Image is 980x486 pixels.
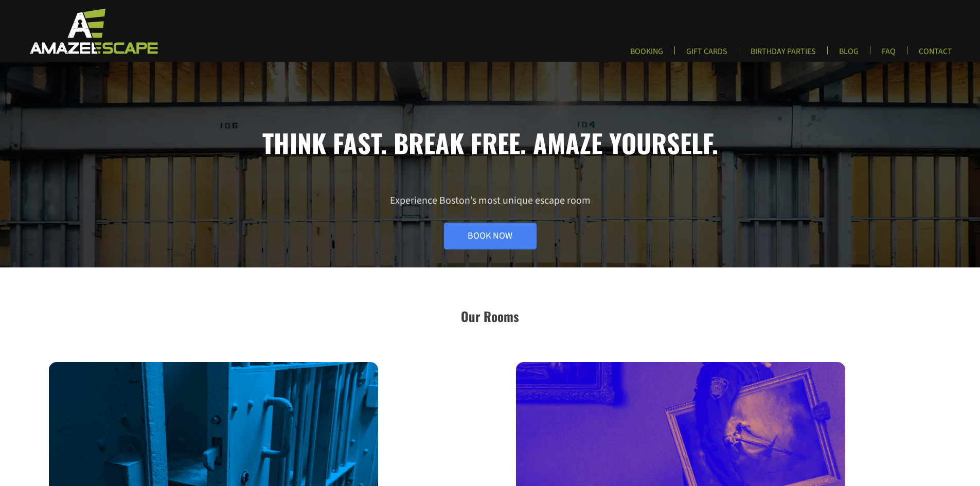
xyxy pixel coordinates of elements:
a: BOOKING [622,46,671,63]
a: BIRTHDAY PARTIES [742,46,824,63]
h1: Think fast. Break free. Amaze yourself. [49,127,931,158]
a: GIFT CARDS [678,46,736,63]
a: BLOG [831,46,867,63]
a: Book Now [444,223,537,249]
img: Escape Room Game in Boston Area [16,7,169,55]
a: FAQ [874,46,904,63]
a: CONTACT [911,46,960,63]
p: Experience Boston’s most unique escape room [49,194,931,249]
